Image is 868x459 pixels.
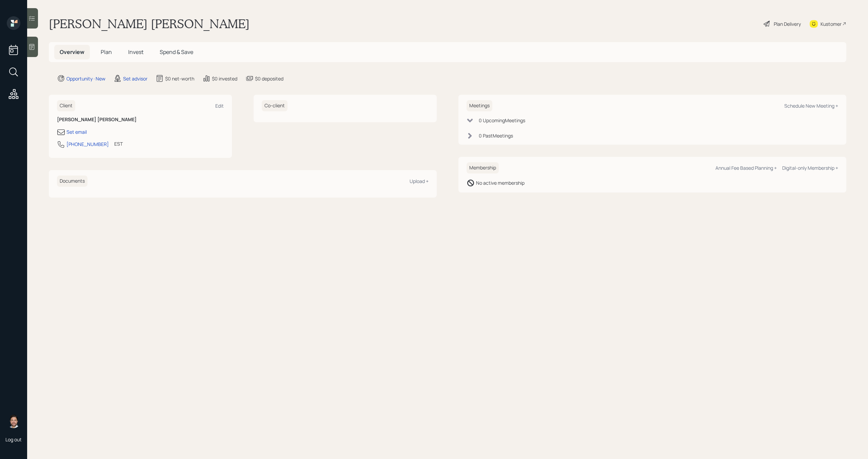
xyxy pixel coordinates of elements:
h1: [PERSON_NAME] [PERSON_NAME] [49,16,250,31]
h6: Client [57,100,75,111]
div: Kustomer [821,20,842,27]
div: Edit [215,103,224,109]
div: Plan Delivery [774,20,801,27]
div: 0 Upcoming Meeting s [479,117,525,124]
h6: Membership [467,162,499,173]
h6: Meetings [467,100,492,111]
div: Schedule New Meeting + [784,103,838,109]
div: $0 deposited [255,75,283,82]
div: Upload + [410,178,429,184]
div: Set advisor [123,75,147,82]
span: Invest [128,48,143,56]
h6: Documents [57,176,87,187]
div: No active membership [476,179,525,186]
div: Opportunity · New [66,75,105,82]
div: $0 invested [212,75,237,82]
div: Set email [66,128,87,135]
div: [PHONE_NUMBER] [66,141,109,148]
div: EST [114,140,123,147]
div: Annual Fee Based Planning + [715,165,777,171]
img: michael-russo-headshot.png [7,415,20,428]
h6: [PERSON_NAME] [PERSON_NAME] [57,117,224,123]
div: 0 Past Meeting s [479,132,513,139]
span: Spend & Save [160,48,193,56]
span: Overview [60,48,84,56]
div: $0 net-worth [165,75,194,82]
div: Digital-only Membership + [782,165,838,171]
h6: Co-client [262,100,288,111]
span: Plan [101,48,112,56]
div: Log out [5,436,22,443]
